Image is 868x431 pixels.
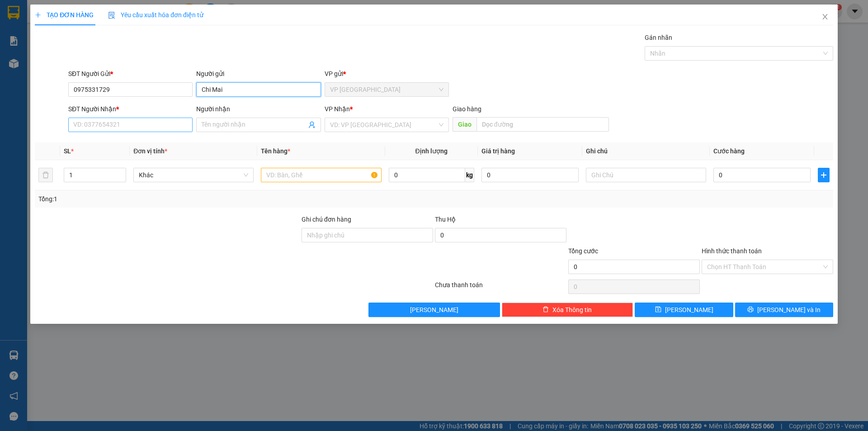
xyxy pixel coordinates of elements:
[68,104,193,114] div: SĐT Người Nhận
[645,34,672,41] label: Gán nhãn
[261,168,381,182] input: VD: Bàn, Ghế
[410,305,458,315] span: [PERSON_NAME]
[735,303,833,317] button: printer[PERSON_NAME] và In
[702,247,762,255] label: Hình thức thanh toán
[713,147,745,155] span: Cước hàng
[542,306,549,313] span: delete
[481,168,579,182] input: 0
[655,306,661,313] span: save
[330,83,443,96] span: VP Đà Lạt
[108,12,115,19] img: icon
[821,13,829,20] span: close
[415,147,448,155] span: Định lượng
[302,228,433,242] input: Ghi chú đơn hàng
[35,11,94,19] span: TẠO ĐƠN HÀNG
[476,117,609,132] input: Dọc đường
[453,117,476,132] span: Giao
[635,303,733,317] button: save[PERSON_NAME]
[453,105,481,113] span: Giao hàng
[818,171,829,179] span: plus
[38,194,335,204] div: Tổng: 1
[812,5,838,30] button: Close
[35,12,41,18] span: plus
[325,105,350,113] span: VP Nhận
[196,104,321,114] div: Người nhận
[747,306,754,313] span: printer
[435,216,456,223] span: Thu Hộ
[196,69,321,79] div: Người gửi
[465,168,474,182] span: kg
[64,147,71,155] span: SL
[586,168,706,182] input: Ghi Chú
[261,147,290,155] span: Tên hàng
[757,305,821,315] span: [PERSON_NAME] và In
[325,69,449,79] div: VP gửi
[38,168,53,182] button: delete
[68,69,193,79] div: SĐT Người Gửi
[582,142,710,160] th: Ghi chú
[481,147,515,155] span: Giá trị hàng
[368,303,500,317] button: [PERSON_NAME]
[665,305,713,315] span: [PERSON_NAME]
[568,247,598,255] span: Tổng cước
[302,216,351,223] label: Ghi chú đơn hàng
[108,11,203,19] span: Yêu cầu xuất hóa đơn điện tử
[502,303,633,317] button: deleteXóa Thông tin
[434,280,567,296] div: Chưa thanh toán
[139,168,248,182] span: Khác
[308,121,316,128] span: user-add
[133,147,167,155] span: Đơn vị tính
[552,305,592,315] span: Xóa Thông tin
[818,168,830,182] button: plus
